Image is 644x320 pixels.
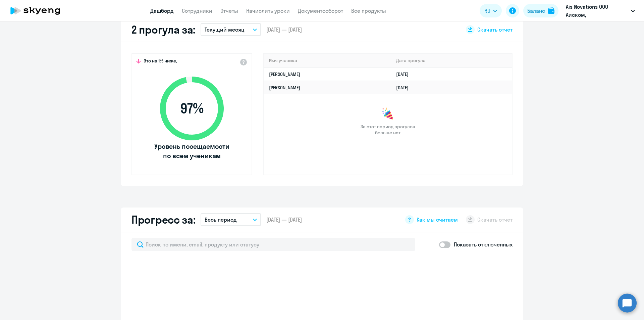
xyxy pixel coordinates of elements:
th: Имя ученика [264,54,391,67]
p: Весь период [205,216,237,224]
p: Показать отключенных [454,240,513,248]
h2: Прогресс за: [131,213,195,226]
span: RU [484,7,490,15]
span: За этот период прогулов больше нет [360,124,416,136]
th: Дата прогула [391,54,512,67]
img: congrats [381,107,394,121]
button: Балансbalance [523,4,558,17]
a: [PERSON_NAME] [269,85,300,91]
a: [DATE] [396,85,414,91]
p: Текущий месяц [205,26,245,34]
a: Документооборот [298,7,343,14]
span: [DATE] — [DATE] [266,26,302,33]
p: Ais Novations ООО Аиском, [GEOGRAPHIC_DATA], ООО [566,3,628,19]
span: Скачать отчет [477,26,513,33]
button: Весь период [201,213,261,226]
span: [DATE] — [DATE] [266,216,302,223]
a: [DATE] [396,71,414,77]
span: 97 % [153,100,230,117]
span: Как мы считаем [417,216,458,223]
input: Поиск по имени, email, продукту или статусу [131,238,415,251]
h2: 2 прогула за: [131,23,195,36]
span: Уровень посещаемости по всем ученикам [153,142,230,161]
a: Отчеты [220,7,238,14]
button: Ais Novations ООО Аиском, [GEOGRAPHIC_DATA], ООО [562,3,638,19]
button: RU [480,4,502,17]
a: Сотрудники [182,7,212,14]
a: Дашборд [150,7,174,14]
div: Баланс [527,7,545,15]
button: Текущий месяц [201,23,261,36]
span: Это на 1% ниже, [144,58,177,66]
a: [PERSON_NAME] [269,71,300,77]
img: balance [548,7,554,14]
a: Начислить уроки [246,7,290,14]
a: Все продукты [351,7,386,14]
